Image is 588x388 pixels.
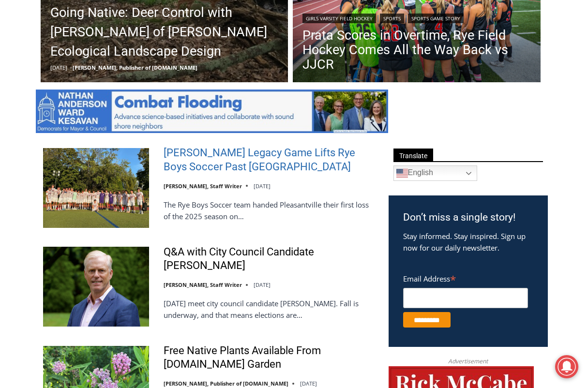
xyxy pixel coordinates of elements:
[8,97,129,119] h4: [PERSON_NAME] Read Sanctuary Fall Fest: [DATE]
[396,167,408,179] img: en
[102,29,138,79] div: Face Painting
[380,14,404,23] a: Sports
[164,344,376,372] a: Free Native Plants Available From [DOMAIN_NAME] Garden
[164,199,376,222] p: The Rye Boys Soccer team handed Pleasantville their first loss of the 2025 season on…
[70,64,73,71] span: –
[164,298,376,321] p: [DATE] meet city council candidate [PERSON_NAME]. Fall is underway, and that means elections are…
[393,149,433,162] span: Translate
[0,96,145,120] a: [PERSON_NAME] Read Sanctuary Fall Fest: [DATE]
[102,82,106,91] div: 3
[50,64,67,71] time: [DATE]
[244,0,457,94] div: Apply Now <> summer and RHS senior internships available
[253,96,449,118] span: Intern @ [DOMAIN_NAME]
[73,64,197,71] a: [PERSON_NAME], Publisher of [DOMAIN_NAME]
[302,12,531,23] div: | |
[233,94,469,120] a: Intern @ [DOMAIN_NAME]
[300,380,317,387] time: [DATE]
[164,146,376,174] a: [PERSON_NAME] Legacy Game Lifts Rye Boys Soccer Past [GEOGRAPHIC_DATA]
[403,230,533,254] p: Stay informed. Stay inspired. Sign up now for our daily newsletter.
[164,245,376,273] a: Q&A with City Council Candidate [PERSON_NAME]
[164,281,242,288] a: [PERSON_NAME], Staff Writer
[108,82,111,91] div: /
[393,165,477,181] a: English
[438,357,498,366] span: Advertisement
[408,14,464,23] a: Sports Game Story
[302,14,376,23] a: Girls Varsity Field Hockey
[302,28,531,72] a: Prata Scores in Overtime, Rye Field Hockey Comes All the Way Back vs JJCR
[164,182,242,190] a: [PERSON_NAME], Staff Writer
[164,380,288,387] a: [PERSON_NAME], Publisher of [DOMAIN_NAME]
[254,281,271,288] time: [DATE]
[43,247,149,326] img: Q&A with City Council Candidate James Ward
[403,210,533,225] h3: Don’t miss a single story!
[50,3,279,61] a: Going Native: Deer Control with [PERSON_NAME] of [PERSON_NAME] Ecological Landscape Design
[254,182,271,190] time: [DATE]
[43,148,149,227] img: Felix Wismer’s Legacy Game Lifts Rye Boys Soccer Past Pleasantville
[403,269,528,286] label: Email Address
[113,82,118,91] div: 6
